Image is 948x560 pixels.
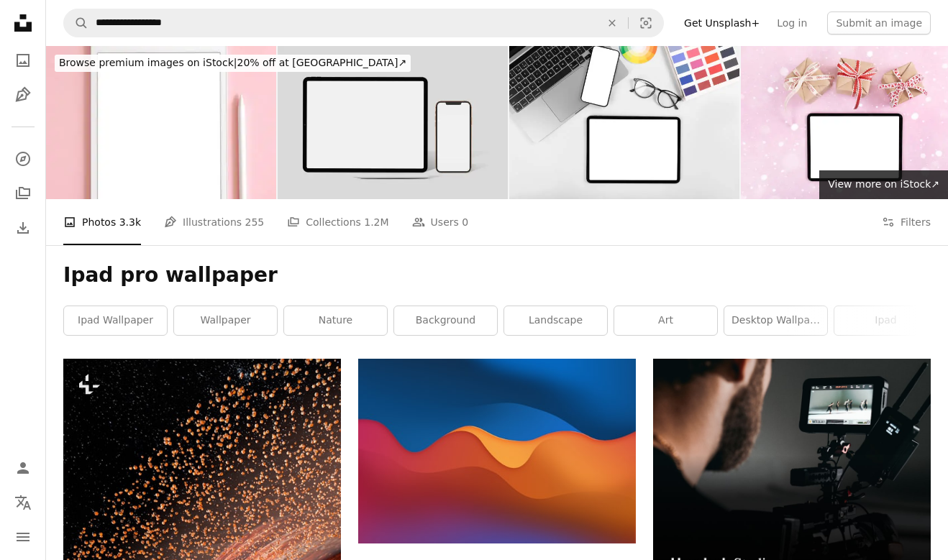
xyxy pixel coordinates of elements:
a: Illustrations 255 [164,199,264,245]
h1: Ipad pro wallpaper [63,262,931,288]
a: wallpaper [174,306,277,335]
a: View more on iStock↗ [819,170,948,199]
a: Home — Unsplash [9,9,37,40]
a: Collections [9,179,37,208]
img: iPad Pro, iPhone 12 Digital Device Screen Mockups Template For presentation branding, corporate i... [278,46,508,199]
a: Collections 1.2M [287,199,388,245]
a: a blue and orange background with wavy shapes [358,444,636,457]
span: 20% off at [GEOGRAPHIC_DATA] ↗ [59,57,406,68]
button: Filters [882,199,931,245]
a: Explore [9,144,37,173]
a: nature [284,306,387,335]
a: Users 0 [412,199,469,245]
a: ipad [834,306,937,335]
button: Search Unsplash [64,9,88,37]
a: Illustrations [9,81,37,109]
form: Find visuals sitewide [63,9,664,37]
img: iPad pro tablet with white screen with pen on pink color background flowers. Office design woman ... [46,46,276,199]
button: Clear [596,9,628,37]
span: 0 [462,214,468,230]
a: ipad wallpaper [64,306,167,335]
a: Log in [768,12,816,35]
button: Language [9,488,37,517]
a: background [394,306,497,335]
span: 1.2M [364,214,388,230]
a: landscape [504,306,607,335]
a: Download History [9,214,37,242]
button: Submit an image [827,12,931,35]
button: Visual search [629,9,663,37]
img: a blue and orange background with wavy shapes [358,359,636,543]
button: Menu [9,523,37,551]
span: View more on iStock ↗ [828,178,939,190]
a: Get Unsplash+ [675,12,768,35]
span: 255 [245,214,265,230]
span: Browse premium images on iStock | [59,57,237,68]
a: Photos [9,46,37,75]
img: iPad pro with white screen on white color background. Flatlay. Office background [509,46,739,199]
a: Log in / Sign up [9,454,37,482]
a: desktop wallpaper [724,306,827,335]
a: Browse premium images on iStock|20% off at [GEOGRAPHIC_DATA]↗ [46,46,419,81]
a: art [614,306,717,335]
